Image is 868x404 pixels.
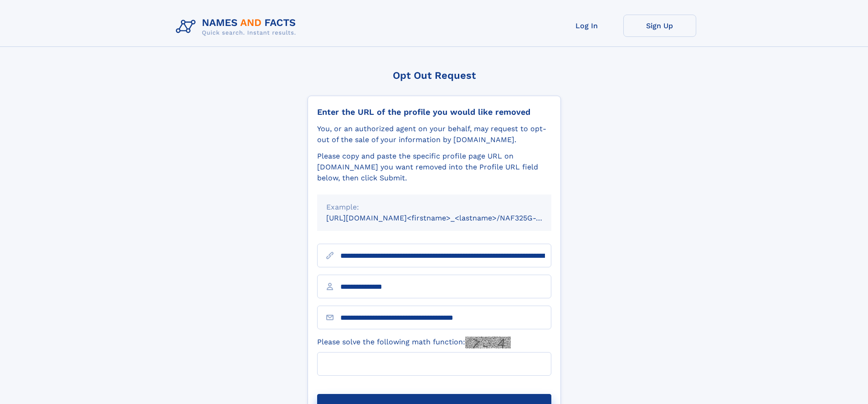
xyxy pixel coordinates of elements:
[308,70,561,81] div: Opt Out Request
[317,123,551,145] div: You, or an authorized agent on your behalf, may request to opt-out of the sale of your informatio...
[317,337,511,348] label: Please solve the following math function:
[317,151,551,184] div: Please copy and paste the specific profile page URL on [DOMAIN_NAME] you want removed into the Pr...
[623,15,696,37] a: Sign Up
[317,107,551,117] div: Enter the URL of the profile you would like removed
[326,214,569,222] small: [URL][DOMAIN_NAME]<firstname>_<lastname>/NAF325G-xxxxxxxx
[326,202,542,213] div: Example:
[550,15,623,37] a: Log In
[172,15,303,39] img: Logo Names and Facts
